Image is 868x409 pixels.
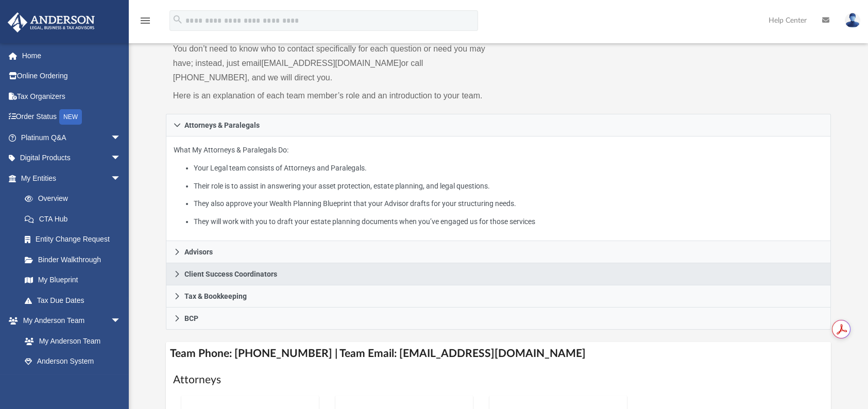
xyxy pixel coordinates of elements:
[194,180,823,193] li: Their role is to assist in answering your asset protection, estate planning, and legal questions.
[173,372,824,387] h1: Attorneys
[14,270,131,291] a: My Blueprint
[14,249,137,270] a: Binder Walkthrough
[845,13,860,28] img: User Pic
[59,109,82,125] div: NEW
[184,248,213,255] span: Advisors
[111,311,131,332] span: arrow_drop_down
[14,229,137,250] a: Entity Change Request
[7,45,137,66] a: Home
[5,12,98,32] img: Anderson Advisors Platinum Portal
[166,308,831,330] a: BCP
[166,114,831,137] a: Attorneys & Paralegals
[14,189,137,209] a: Overview
[172,14,183,25] i: search
[7,86,137,107] a: Tax Organizers
[184,293,247,300] span: Tax & Bookkeeping
[7,311,131,331] a: My Anderson Teamarrow_drop_down
[184,315,198,322] span: BCP
[111,127,131,148] span: arrow_drop_down
[7,168,137,189] a: My Entitiesarrow_drop_down
[7,127,137,148] a: Platinum Q&Aarrow_drop_down
[14,290,137,311] a: Tax Due Dates
[194,215,823,228] li: They will work with you to draft your estate planning documents when you’ve engaged us for those ...
[7,107,137,128] a: Order StatusNEW
[14,331,126,351] a: My Anderson Team
[173,42,491,85] p: You don’t need to know who to contact specifically for each question or need you may have; instea...
[14,209,137,229] a: CTA Hub
[173,89,491,103] p: Here is an explanation of each team member’s role and an introduction to your team.
[166,241,831,263] a: Advisors
[139,14,151,27] i: menu
[111,148,131,169] span: arrow_drop_down
[14,371,131,392] a: Client Referrals
[7,66,137,87] a: Online Ordering
[166,342,831,365] h4: Team Phone: [PHONE_NUMBER] | Team Email: [EMAIL_ADDRESS][DOMAIN_NAME]
[184,122,260,129] span: Attorneys & Paralegals
[7,148,137,168] a: Digital Productsarrow_drop_down
[194,197,823,210] li: They also approve your Wealth Planning Blueprint that your Advisor drafts for your structuring ne...
[14,351,131,372] a: Anderson System
[111,168,131,189] span: arrow_drop_down
[139,20,151,27] a: menu
[184,270,277,278] span: Client Success Coordinators
[261,59,401,67] a: [EMAIL_ADDRESS][DOMAIN_NAME]
[166,285,831,308] a: Tax & Bookkeeping
[174,144,824,228] p: What My Attorneys & Paralegals Do:
[166,137,831,241] div: Attorneys & Paralegals
[194,162,823,175] li: Your Legal team consists of Attorneys and Paralegals.
[166,263,831,285] a: Client Success Coordinators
